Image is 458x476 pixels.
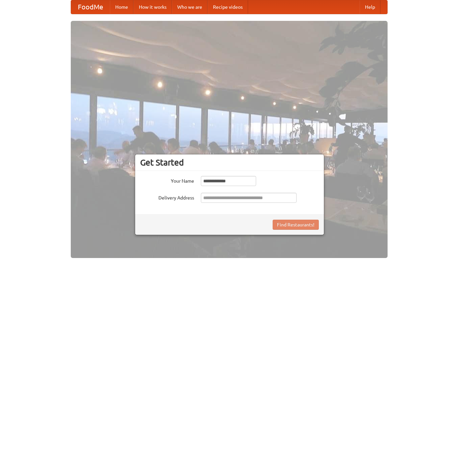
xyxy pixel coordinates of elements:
[140,157,319,168] h3: Get Started
[360,0,380,14] a: Help
[273,220,319,230] button: Find Restaurants!
[208,0,248,14] a: Recipe videos
[71,0,110,14] a: FoodMe
[140,176,194,184] label: Your Name
[172,0,208,14] a: Who we are
[140,193,194,201] label: Delivery Address
[110,0,133,14] a: Home
[133,0,172,14] a: How it works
